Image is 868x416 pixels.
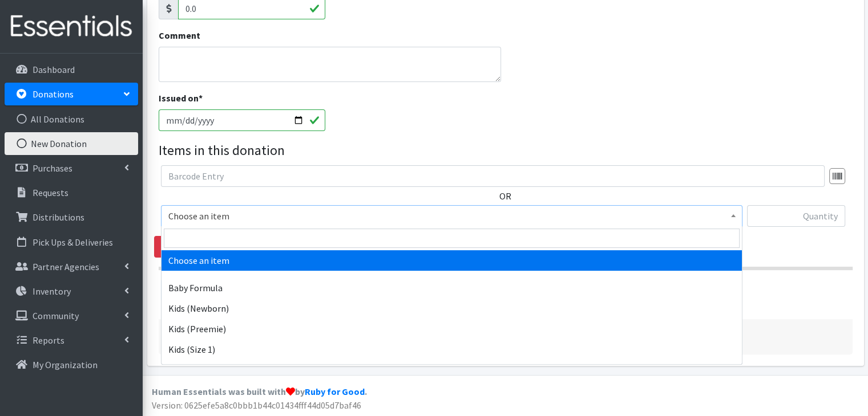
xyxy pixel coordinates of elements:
p: Purchases [33,162,72,174]
abbr: required [199,92,203,104]
input: Barcode Entry [161,165,825,187]
p: Pick Ups & Deliveries [33,236,113,248]
label: Issued on [159,91,203,105]
a: Dashboard [5,58,138,81]
label: Comment [159,28,200,42]
a: Distributions [5,206,138,229]
li: Kids (Size 2) [162,360,742,380]
a: Remove [154,236,211,258]
p: Inventory [33,286,71,297]
a: Community [5,304,138,327]
a: My Organization [5,353,138,376]
strong: Human Essentials was built with by . [152,386,367,397]
p: Requests [33,187,68,198]
p: My Organization [33,359,98,370]
p: Partner Agencies [33,261,99,272]
label: OR [499,189,511,203]
span: Version: 0625efe5a8c0bbb1b44c01434fff44d05d7baf46 [152,399,361,411]
li: Baby Formula [162,278,742,298]
p: Reports [33,335,64,346]
p: Donations [33,88,74,100]
p: Distributions [33,211,84,223]
a: All Donations [5,108,138,130]
span: Choose an item [161,205,742,227]
li: Kids (Newborn) [162,298,742,319]
p: Community [33,310,79,321]
a: Donations [5,83,138,105]
a: New Donation [5,132,138,155]
li: Kids (Size 1) [162,339,742,360]
li: Choose an item [162,250,742,271]
li: Kids (Preemie) [162,319,742,339]
a: Partner Agencies [5,255,138,278]
a: Ruby for Good [305,386,365,397]
a: Reports [5,329,138,352]
img: HumanEssentials [5,7,138,46]
span: Choose an item [168,208,735,224]
a: Purchases [5,157,138,180]
p: Dashboard [33,64,75,75]
a: Inventory [5,280,138,303]
input: Quantity [747,205,845,227]
a: Requests [5,181,138,204]
a: Pick Ups & Deliveries [5,231,138,254]
legend: Items in this donation [159,140,853,161]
